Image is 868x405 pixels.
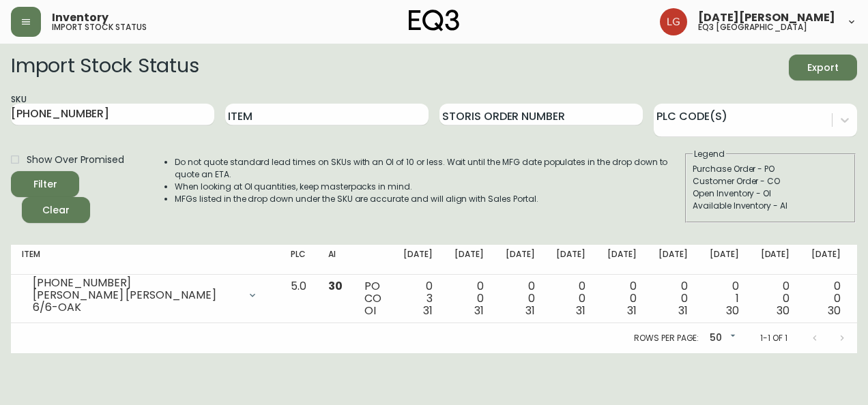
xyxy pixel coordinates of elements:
[607,280,637,317] div: 0 0
[693,163,848,175] div: Purchase Order - PO
[660,8,687,35] img: 2638f148bab13be18035375ceda1d187
[678,303,688,318] span: 31
[726,303,739,318] span: 30
[761,280,790,317] div: 0 0
[280,245,317,275] th: PLC
[175,156,684,181] li: Do not quote standard lead times on SKUs with an OI of 10 or less. Wait until the MFG date popula...
[33,202,79,219] span: Clear
[33,277,239,289] div: [PHONE_NUMBER]
[175,193,684,205] li: MFGs listed in the drop down under the SKU are accurate and will align with Sales Portal.
[693,187,848,200] div: Open Inventory - OI
[710,280,739,317] div: 0 1
[11,171,79,197] button: Filter
[444,245,495,275] th: [DATE]
[52,23,147,31] h5: import stock status
[693,175,848,187] div: Customer Order - CO
[693,200,848,212] div: Available Inventory - AI
[556,280,585,317] div: 0 0
[800,59,846,76] span: Export
[760,332,787,344] p: 1-1 of 1
[828,303,841,318] span: 30
[403,280,433,317] div: 0 3
[596,245,648,275] th: [DATE]
[648,245,699,275] th: [DATE]
[704,327,738,350] div: 50
[545,245,596,275] th: [DATE]
[800,245,852,275] th: [DATE]
[33,289,239,314] div: [PERSON_NAME] [PERSON_NAME] 6/6-OAK
[22,280,269,310] div: [PHONE_NUMBER][PERSON_NAME] [PERSON_NAME] 6/6-OAK
[409,10,459,31] img: logo
[750,245,801,275] th: [DATE]
[364,303,376,318] span: OI
[634,332,699,344] p: Rows per page:
[506,280,535,317] div: 0 0
[454,280,484,317] div: 0 0
[789,55,857,80] button: Export
[364,280,381,317] div: PO CO
[27,153,124,167] span: Show Over Promised
[699,245,750,275] th: [DATE]
[693,148,726,160] legend: Legend
[280,275,317,323] td: 5.0
[627,303,637,318] span: 31
[495,245,546,275] th: [DATE]
[576,303,585,318] span: 31
[11,245,280,275] th: Item
[698,23,807,31] h5: eq3 [GEOGRAPHIC_DATA]
[698,12,835,23] span: [DATE][PERSON_NAME]
[52,12,108,23] span: Inventory
[11,55,199,80] h2: Import Stock Status
[474,303,484,318] span: 31
[317,245,353,275] th: AI
[423,303,433,318] span: 31
[659,280,688,317] div: 0 0
[22,197,90,223] button: Clear
[392,245,444,275] th: [DATE]
[811,280,841,317] div: 0 0
[328,278,343,294] span: 30
[175,181,684,193] li: When looking at OI quantities, keep masterpacks in mind.
[777,303,790,318] span: 30
[525,303,535,318] span: 31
